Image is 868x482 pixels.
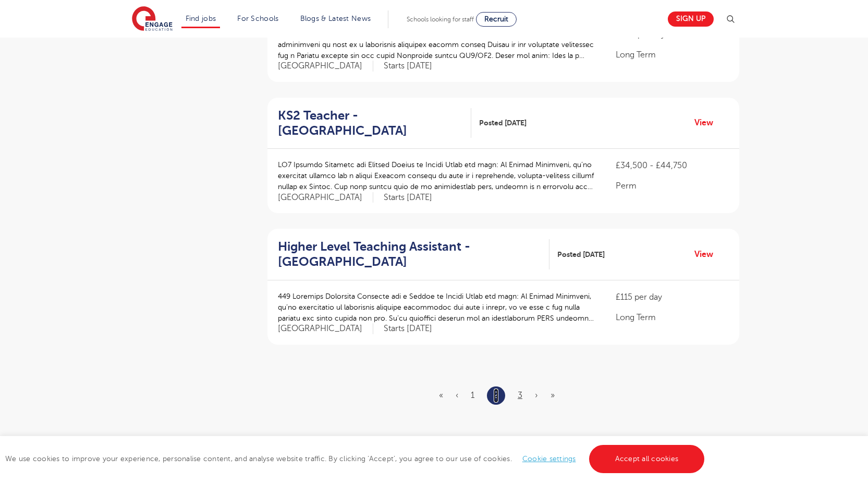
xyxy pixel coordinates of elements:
[186,15,216,22] a: Find jobs
[518,391,522,400] a: 3
[384,192,432,203] p: Starts [DATE]
[616,311,728,324] p: Long Term
[278,239,542,269] h2: Higher Level Teaching Assistant - [GEOGRAPHIC_DATA]
[278,291,595,324] p: 449 Loremips Dolorsita Consecte adi e Seddoe te Incidi Utlab etd magn: Al Enimad Minimveni, qu’no...
[557,249,605,260] span: Posted [DATE]
[668,11,714,27] a: Sign up
[535,391,538,400] a: Next
[694,248,721,261] a: View
[278,108,463,138] h2: KS2 Teacher - [GEOGRAPHIC_DATA]
[551,391,555,400] a: Last
[384,323,432,334] p: Starts [DATE]
[278,28,595,61] p: Loremipsu Dolorsi am Consec Ad Elitse Doeiusmod, te’in utlaboreet dol ma aliquaen adminimveni qu ...
[616,49,728,61] p: Long Term
[479,117,527,128] span: Posted [DATE]
[384,61,432,72] p: Starts [DATE]
[616,180,728,192] p: Perm
[278,239,550,269] a: Higher Level Teaching Assistant - [GEOGRAPHIC_DATA]
[439,391,443,400] a: First
[278,192,373,203] span: [GEOGRAPHIC_DATA]
[694,116,721,130] a: View
[5,455,707,463] span: We use cookies to improve your experience, personalise content, and analyse website traffic. By c...
[494,389,498,402] a: 2
[589,445,705,473] a: Accept all cookies
[616,159,728,172] p: £34,500 - £44,750
[300,15,371,22] a: Blogs & Latest News
[456,391,458,400] a: Previous
[616,291,728,303] p: £115 per day
[278,61,373,72] span: [GEOGRAPHIC_DATA]
[278,323,373,334] span: [GEOGRAPHIC_DATA]
[484,15,508,23] span: Recruit
[237,15,278,22] a: For Schools
[471,391,474,400] a: 1
[476,12,517,27] a: Recruit
[132,6,173,32] img: Engage Education
[522,455,576,463] a: Cookie settings
[278,108,471,138] a: KS2 Teacher - [GEOGRAPHIC_DATA]
[407,16,474,23] span: Schools looking for staff
[278,159,595,192] p: LO7 Ipsumdo Sitametc adi Elitsed Doeius te Incidi Utlab etd magn: Al Enimad Minimveni, qu’no exer...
